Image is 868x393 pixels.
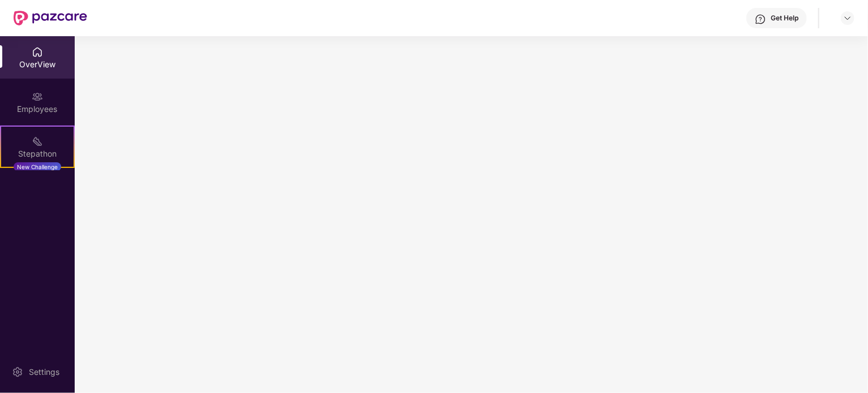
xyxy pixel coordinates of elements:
[32,46,43,58] img: svg+xml;base64,PHN2ZyBpZD0iSG9tZSIgeG1sbnM9Imh0dHA6Ly93d3cudzMub3JnLzIwMDAvc3ZnIiB3aWR0aD0iMjAiIG...
[14,162,61,171] div: New Challenge
[25,366,63,378] div: Settings
[771,14,798,23] div: Get Help
[755,14,766,25] img: svg+xml;base64,PHN2ZyBpZD0iSGVscC0zMngzMiIgeG1sbnM9Imh0dHA6Ly93d3cudzMub3JnLzIwMDAvc3ZnIiB3aWR0aD...
[14,11,87,25] img: New Pazcare Logo
[843,14,852,23] img: svg+xml;base64,PHN2ZyBpZD0iRHJvcGRvd24tMzJ4MzIiIHhtbG5zPSJodHRwOi8vd3d3LnczLm9yZy8yMDAwL3N2ZyIgd2...
[1,148,74,159] div: Stepathon
[32,91,43,102] img: svg+xml;base64,PHN2ZyBpZD0iRW1wbG95ZWVzIiB4bWxucz0iaHR0cDovL3d3dy53My5vcmcvMjAwMC9zdmciIHdpZHRoPS...
[32,136,43,147] img: svg+xml;base64,PHN2ZyB4bWxucz0iaHR0cDovL3d3dy53My5vcmcvMjAwMC9zdmciIHdpZHRoPSIyMSIgaGVpZ2h0PSIyMC...
[12,366,23,378] img: svg+xml;base64,PHN2ZyBpZD0iU2V0dGluZy0yMHgyMCIgeG1sbnM9Imh0dHA6Ly93d3cudzMub3JnLzIwMDAvc3ZnIiB3aW...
